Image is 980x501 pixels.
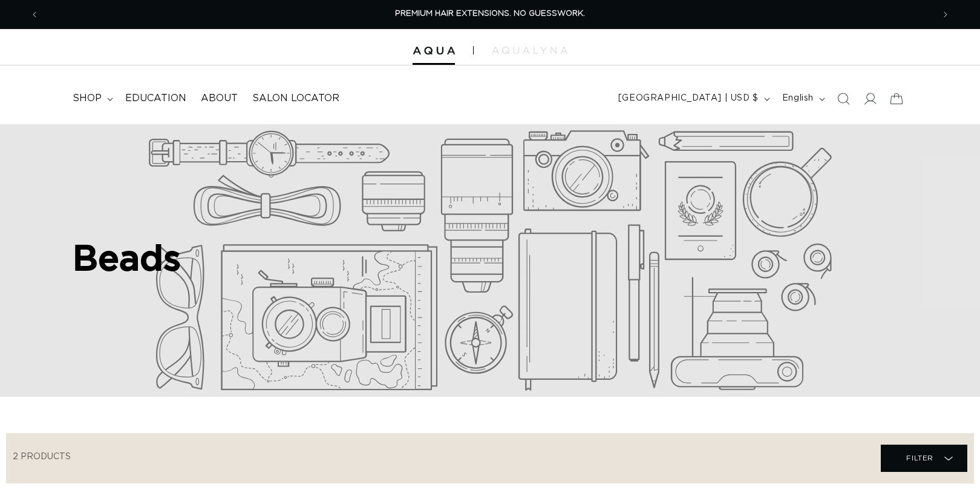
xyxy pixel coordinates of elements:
[201,92,238,105] span: About
[413,47,455,55] img: Aqua Hair Extensions
[194,85,245,112] a: About
[395,10,585,18] span: PREMIUM HAIR EXTENSIONS. NO GUESSWORK.
[245,85,347,112] a: Salon Locator
[252,92,339,105] span: Salon Locator
[492,47,567,54] img: aqualyna.com
[906,446,933,469] span: Filter
[118,85,194,112] a: Education
[775,87,830,110] button: English
[125,92,186,105] span: Education
[65,85,118,112] summary: shop
[830,85,857,112] summary: Search
[73,236,345,279] h2: Beads
[21,3,48,26] button: Previous announcement
[782,92,814,105] span: English
[881,445,967,472] summary: Filter
[611,87,775,110] button: [GEOGRAPHIC_DATA] | USD $
[932,3,959,26] button: Next announcement
[618,92,759,105] span: [GEOGRAPHIC_DATA] | USD $
[73,92,102,105] span: shop
[13,453,71,461] span: 2 products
